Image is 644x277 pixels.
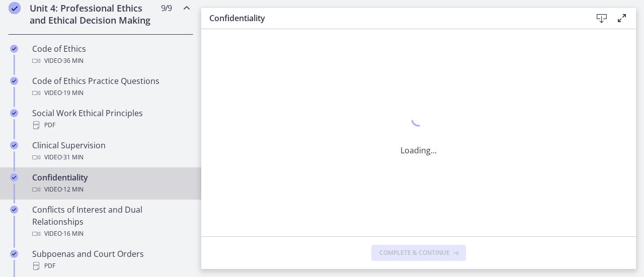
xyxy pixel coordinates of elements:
div: Video [32,228,189,240]
div: Confidentiality [32,171,189,196]
button: Complete & continue [371,245,466,261]
i: Completed [10,250,18,258]
i: Completed [10,109,18,117]
span: Complete & continue [379,249,450,257]
div: Video [32,183,189,196]
div: PDF [32,119,189,131]
h2: Unit 4: Professional Ethics and Ethical Decision Making [30,2,152,26]
div: Clinical Supervision [32,139,189,163]
div: Video [32,55,189,67]
div: 1 [400,109,437,132]
span: · 36 min [62,55,84,67]
i: Completed [10,45,18,53]
h3: Confidentiality [209,12,576,24]
i: Completed [10,77,18,85]
span: · 31 min [62,151,84,163]
div: Code of Ethics [32,43,189,67]
i: Completed [10,141,18,149]
i: Completed [10,206,18,214]
div: Video [32,87,189,99]
i: Completed [9,2,21,14]
div: Video [32,151,189,163]
span: · 19 min [62,87,84,99]
div: Code of Ethics Practice Questions [32,75,189,99]
span: 9 / 9 [161,2,172,14]
div: PDF [32,260,189,272]
i: Completed [10,173,18,181]
span: · 16 min [62,228,84,240]
span: · 12 min [62,183,84,196]
div: Subpoenas and Court Orders [32,248,189,272]
div: Conflicts of Interest and Dual Relationships [32,204,189,240]
p: Loading... [400,144,437,156]
div: Social Work Ethical Principles [32,107,189,131]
